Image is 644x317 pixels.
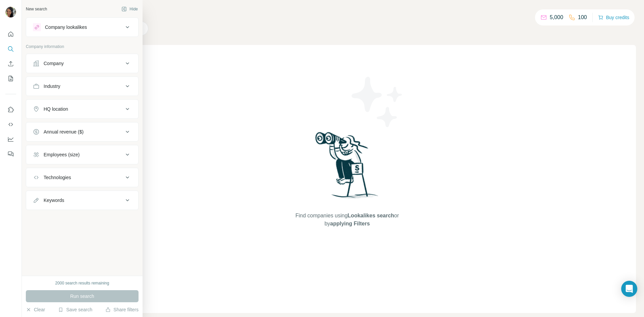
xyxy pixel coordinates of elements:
[26,147,138,163] button: Employees (size)
[55,280,109,286] div: 2000 search results remaining
[5,28,16,40] button: Quick start
[44,197,64,204] div: Keywords
[621,281,637,297] div: Open Intercom Messenger
[330,221,370,226] span: applying Filters
[117,4,143,14] button: Hide
[26,44,139,50] p: Company information
[44,83,60,90] div: Industry
[26,101,138,117] button: HQ location
[5,133,16,145] button: Dashboard
[26,169,138,186] button: Technologies
[312,130,382,205] img: Surfe Illustration - Woman searching with binoculars
[26,78,138,94] button: Industry
[26,19,138,35] button: Company lookalikes
[44,106,68,112] div: HQ location
[58,8,636,17] h4: Search
[5,104,16,116] button: Use Surfe on LinkedIn
[26,192,138,208] button: Keywords
[26,306,45,313] button: Clear
[45,24,87,31] div: Company lookalikes
[293,212,401,228] span: Find companies using or by
[5,72,16,85] button: My lists
[598,13,629,22] button: Buy credits
[347,72,408,132] img: Surfe Illustration - Stars
[105,306,139,313] button: Share filters
[26,55,138,71] button: Company
[44,128,84,135] div: Annual revenue ($)
[5,7,16,17] img: Avatar
[58,306,92,313] button: Save search
[578,13,587,21] p: 100
[26,124,138,140] button: Annual revenue ($)
[44,151,79,158] div: Employees (size)
[44,174,71,181] div: Technologies
[5,118,16,130] button: Use Surfe API
[550,13,563,21] p: 5,000
[347,213,394,218] span: Lookalikes search
[5,43,16,55] button: Search
[5,148,16,160] button: Feedback
[5,58,16,70] button: Enrich CSV
[26,6,47,12] div: New search
[44,60,64,67] div: Company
